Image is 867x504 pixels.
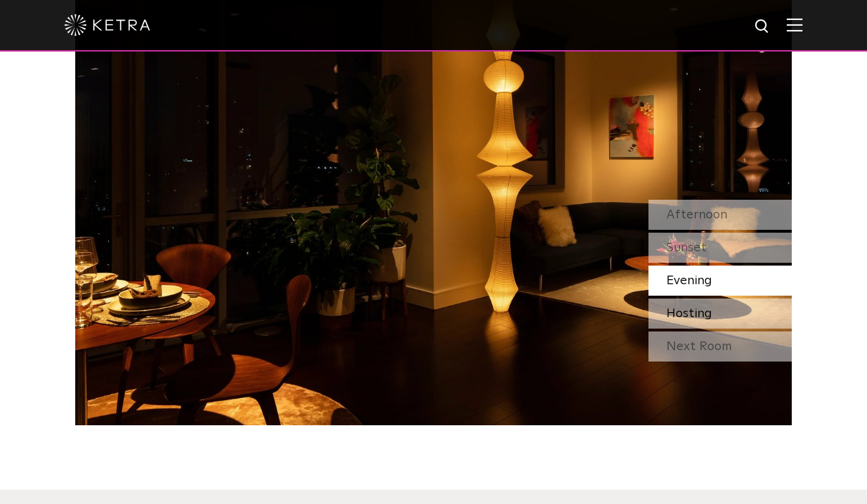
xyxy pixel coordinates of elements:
[666,208,727,221] span: Afternoon
[754,18,772,36] img: search icon
[666,241,706,254] span: Sunset
[666,274,712,287] span: Evening
[648,331,792,362] div: Next Room
[64,14,150,36] img: ketra-logo-2019-white
[666,307,712,320] span: Hosting
[787,18,803,31] img: Hamburger%20Nav.svg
